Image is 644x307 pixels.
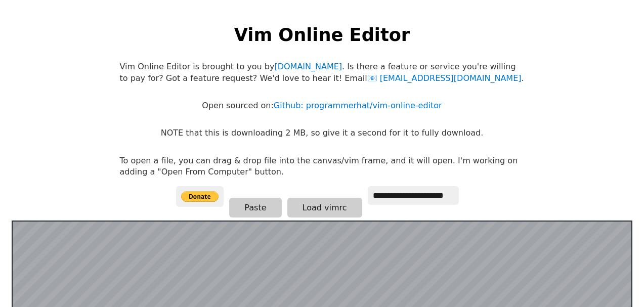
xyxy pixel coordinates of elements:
p: Vim Online Editor is brought to you by . Is there a feature or service you're willing to pay for?... [120,61,525,84]
button: Load vimrc [287,198,362,217]
h1: Vim Online Editor [234,22,410,47]
a: [DOMAIN_NAME] [274,62,342,71]
p: To open a file, you can drag & drop file into the canvas/vim frame, and it will open. I'm working... [120,155,525,178]
a: Github: programmerhat/vim-online-editor [274,101,442,110]
p: Open sourced on: [202,100,442,111]
a: [EMAIL_ADDRESS][DOMAIN_NAME] [367,73,522,83]
button: Paste [229,198,281,217]
p: NOTE that this is downloading 2 MB, so give it a second for it to fully download. [161,127,483,139]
